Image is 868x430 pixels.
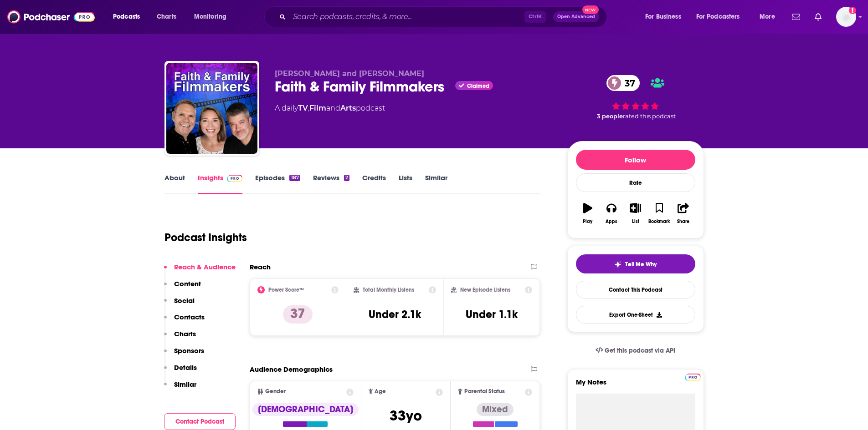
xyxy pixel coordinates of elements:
[113,10,140,23] span: Podcasts
[164,380,196,397] button: Similar
[362,173,386,194] a: Credits
[164,296,195,313] button: Social
[283,305,313,324] p: 37
[623,113,676,120] span: rated this podcast
[753,10,786,24] button: open menu
[326,104,340,112] span: and
[298,104,308,112] a: TV
[194,10,226,23] span: Monitoring
[576,306,695,324] button: Export One-Sheet
[164,346,204,363] button: Sponsors
[252,403,359,416] div: [DEMOGRAPHIC_DATA]
[425,173,447,194] a: Similar
[576,281,695,298] a: Contact This Podcast
[375,389,386,395] span: Age
[308,104,309,112] span: ,
[567,69,704,126] div: 37 3 peoplerated this podcast
[625,261,657,268] span: Tell Me Why
[273,6,616,27] div: Search podcasts, credits, & more...
[677,219,689,224] div: Share
[605,347,675,354] span: Get this podcast via API
[671,197,695,230] button: Share
[289,175,300,181] div: 187
[174,363,197,372] p: Details
[849,7,856,14] svg: Add a profile image
[164,313,205,329] button: Contacts
[363,287,414,293] h2: Total Monthly Listens
[464,389,505,395] span: Parental Status
[606,219,617,224] div: Apps
[632,219,639,224] div: List
[164,363,197,380] button: Details
[340,104,356,112] a: Arts
[7,8,95,25] img: Podchaser - Follow, Share and Rate Podcasts
[188,10,238,24] button: open menu
[788,9,804,25] a: Show notifications dropdown
[690,10,753,24] button: open menu
[174,380,196,389] p: Similar
[648,219,670,224] div: Bookmark
[583,219,592,224] div: Play
[250,365,333,374] h2: Audience Demographics
[623,197,647,230] button: List
[645,10,681,23] span: For Business
[553,11,599,22] button: Open AdvancedNew
[836,7,856,27] button: Show profile menu
[576,173,695,192] div: Rate
[836,7,856,27] span: Logged in as luilaking
[696,10,740,23] span: For Podcasters
[164,329,196,346] button: Charts
[477,403,514,416] div: Mixed
[606,75,640,91] a: 37
[164,263,236,279] button: Reach & Audience
[576,150,695,170] button: Follow
[524,11,546,23] span: Ctrl K
[600,197,623,230] button: Apps
[151,10,182,24] a: Charts
[164,173,185,194] a: About
[268,287,304,293] h2: Power Score™
[198,173,243,194] a: InsightsPodchaser Pro
[174,329,196,338] p: Charts
[685,374,701,381] img: Podchaser Pro
[836,7,856,27] img: User Profile
[369,308,421,321] h3: Under 2.1k
[639,10,693,24] button: open menu
[460,287,510,293] h2: New Episode Listens
[289,10,524,24] input: Search podcasts, credits, & more...
[616,75,640,91] span: 37
[227,175,243,182] img: Podchaser Pro
[390,407,422,425] span: 33 yo
[582,5,599,14] span: New
[597,113,623,120] span: 3 people
[164,231,247,244] h1: Podcast Insights
[557,15,595,19] span: Open Advanced
[576,254,695,273] button: tell me why sparkleTell Me Why
[174,313,205,321] p: Contacts
[275,103,385,114] div: A daily podcast
[576,378,695,394] label: My Notes
[166,63,257,154] img: Faith & Family Filmmakers
[811,9,825,25] a: Show notifications dropdown
[588,339,683,362] a: Get this podcast via API
[164,279,201,296] button: Content
[157,10,176,23] span: Charts
[164,413,236,430] button: Contact Podcast
[614,261,621,268] img: tell me why sparkle
[760,10,775,23] span: More
[174,296,195,305] p: Social
[265,389,286,395] span: Gender
[250,263,271,271] h2: Reach
[576,197,600,230] button: Play
[647,197,671,230] button: Bookmark
[275,69,424,78] span: [PERSON_NAME] and [PERSON_NAME]
[467,84,489,88] span: Claimed
[399,173,412,194] a: Lists
[174,346,204,355] p: Sponsors
[344,175,349,181] div: 2
[466,308,518,321] h3: Under 1.1k
[255,173,300,194] a: Episodes187
[309,104,326,112] a: Film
